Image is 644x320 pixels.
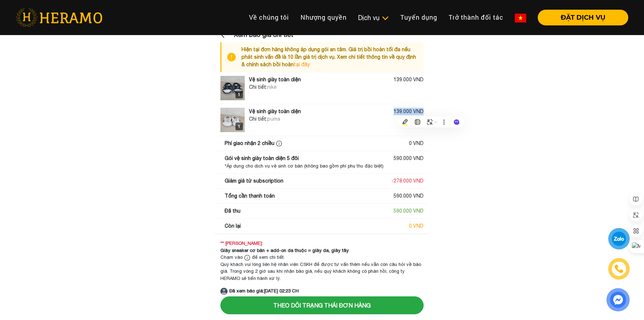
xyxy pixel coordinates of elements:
[225,207,240,215] div: Đã thu
[394,155,424,162] div: 590.000 VND
[227,46,241,68] img: info
[276,141,282,146] img: info
[294,62,310,67] a: tại đây
[249,76,301,83] div: Vệ sinh giày toàn diện
[409,140,424,147] div: 0 VND
[394,76,424,83] div: 139.000 VND
[220,261,424,282] div: Quý khách vui lòng liên hệ nhân viên CSKH để được tư vấn thêm nếu vẫn còn câu hỏi về báo giá. Tro...
[394,192,424,200] div: 590.000 VND
[532,14,628,21] a: ĐẶT DỊCH VỤ
[381,15,389,22] img: subToggleIcon
[538,10,628,25] button: ĐẶT DỊCH VỤ
[225,192,275,200] div: Tổng cần thanh toán
[295,10,352,25] a: Nhượng quyền
[220,108,245,132] img: logo
[225,222,241,230] div: Còn lại
[225,155,299,162] div: Gói vệ sinh giày toàn diện 5 đôi
[394,108,424,115] div: 139.000 VND
[609,259,629,278] a: phone-icon
[220,296,424,314] button: Theo dõi trạng thái đơn hàng
[220,241,263,246] strong: ** [PERSON_NAME]:
[267,84,277,90] span: nike
[235,91,243,98] div: 1
[358,13,389,23] div: Dịch vụ
[615,265,623,273] img: phone-icon
[243,10,295,25] a: Về chúng tôi
[249,84,267,90] span: Chi tiết:
[220,76,245,100] img: logo
[225,177,283,185] div: Giảm giá từ subscription
[16,8,102,27] img: heramo-logo.png
[229,288,299,294] strong: Đã xem báo giá: [DATE] 02:23 CH
[225,163,384,169] span: *Áp dụng cho dịch vụ vệ sinh cơ bản (không bao gồm phí phụ thu đặc biệt)
[220,248,349,253] strong: Giày sneaker cơ bản + add-on da thuộc = giày da, giày tây
[220,288,228,295] img: account
[515,14,526,23] img: vn-flag.png
[220,254,424,261] div: Chạm vào để xem chi tiết.
[391,177,424,185] div: - 278.000 VND
[249,116,267,122] span: Chi tiết:
[241,47,416,67] span: Hiện tại đơn hàng không áp dụng gói an tâm. Giá trị bồi hoàn tối đa nếu phát sinh vấn đề là 10 lầ...
[225,140,284,147] div: Phí giao nhận 2 chiều
[235,122,243,130] div: 1
[394,207,424,215] div: 590.000 VND
[244,255,250,261] img: info
[395,10,443,25] a: Tuyển dụng
[409,222,424,230] div: 0 VND
[249,108,301,115] div: Vệ sinh giày toàn diện
[443,10,509,25] a: Trở thành đối tác
[267,116,280,122] span: puma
